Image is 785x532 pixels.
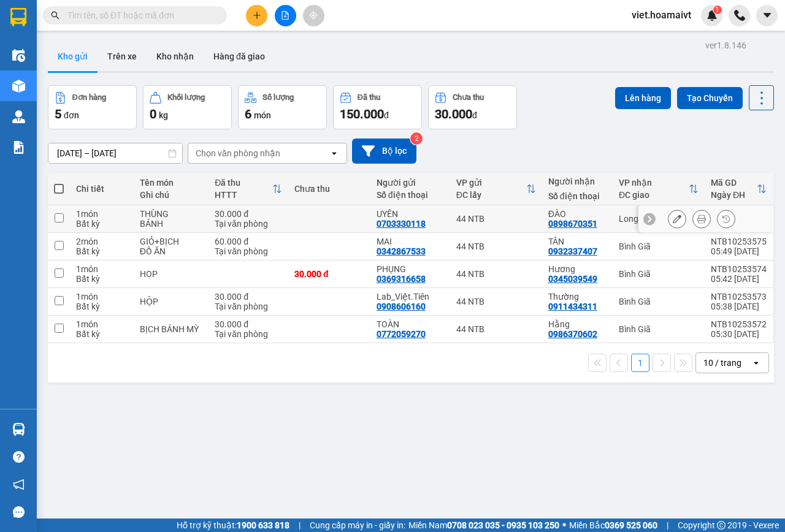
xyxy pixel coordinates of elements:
button: Trên xe [98,42,147,71]
div: 30.000 đ [215,292,282,302]
span: ⚪️ [562,523,566,528]
div: Tại văn phòng [215,219,282,229]
div: Đã thu [215,178,272,188]
div: 05:42 [DATE] [711,274,767,284]
button: Lên hàng [615,87,671,109]
button: Khối lượng0kg [143,85,232,129]
div: PHỤNG [377,264,444,274]
div: TÂN [548,237,607,246]
button: caret-down [756,5,778,26]
div: BỊCH BÁNH MỲ [140,324,202,334]
div: Hằng [548,319,607,329]
div: Bất kỳ [76,246,128,256]
div: 0986370602 [548,329,597,339]
div: VP gửi [456,178,526,188]
div: Bất kỳ [76,302,128,311]
div: TOÀN [377,319,444,329]
div: 1 món [76,319,128,329]
div: ĐỒ ĂN [140,246,202,256]
button: Kho gửi [48,42,98,71]
span: đ [384,110,389,120]
strong: 1900 633 818 [237,520,289,530]
div: 0932337407 [548,246,597,256]
span: file-add [281,11,289,20]
div: THÙNG [140,209,202,219]
div: GIỎ+BỊCH [140,237,202,246]
strong: 0708 023 035 - 0935 103 250 [447,520,559,530]
div: Người gửi [377,178,444,188]
span: plus [253,11,261,20]
div: 0911434311 [548,302,597,311]
div: Bất kỳ [76,219,128,229]
div: 1 món [76,209,128,219]
div: Khối lượng [167,93,205,102]
div: ver 1.8.146 [705,39,746,52]
svg: open [329,148,339,158]
div: Bình Giã [619,241,699,251]
span: 6 [245,107,251,121]
th: Toggle SortBy [705,173,773,205]
span: đ [472,110,477,120]
div: Bình Giã [619,297,699,306]
button: 1 [631,354,649,372]
div: 0369316658 [377,274,426,284]
div: Lab_Việt.Tiên [377,292,444,302]
button: file-add [275,5,296,26]
div: Đã thu [358,93,380,102]
span: 30.000 [435,107,472,121]
div: 30.000 đ [294,269,364,279]
div: Ghi chú [140,190,202,200]
div: 44 NTB [456,269,536,279]
img: solution-icon [12,141,25,154]
span: notification [13,479,25,490]
div: VP nhận [619,178,689,188]
span: caret-down [762,10,773,21]
button: Đơn hàng5đơn [48,85,137,129]
div: Bình Giã [619,324,699,334]
span: search [51,11,59,20]
svg: open [751,358,761,368]
div: Tại văn phòng [215,302,282,311]
button: Số lượng6món [238,85,327,129]
div: Thường [548,292,607,302]
span: | [299,519,301,532]
div: BÁNH [140,219,202,229]
button: aim [303,5,324,26]
div: Số điện thoại [548,191,607,201]
span: 0 [150,107,156,121]
span: aim [309,11,318,20]
div: 44 NTB [456,324,536,334]
th: Toggle SortBy [450,173,542,205]
sup: 1 [713,6,722,14]
div: 05:49 [DATE] [711,246,767,256]
div: ĐC giao [619,190,689,200]
input: Tìm tên, số ĐT hoặc mã đơn [67,9,212,22]
div: Số lượng [262,93,294,102]
button: Tạo Chuyến [677,87,743,109]
div: UYÊN [377,209,444,219]
button: Kho nhận [147,42,204,71]
div: 1 món [76,292,128,302]
span: Cung cấp máy in - giấy in: [310,519,405,532]
img: warehouse-icon [12,80,25,93]
button: Đã thu150.000đ [333,85,422,129]
span: Miền Nam [408,519,559,532]
div: 0703330118 [377,219,426,229]
button: plus [246,5,267,26]
img: warehouse-icon [12,423,25,436]
div: 44 NTB [456,297,536,306]
span: kg [159,110,168,120]
strong: 0369 525 060 [605,520,657,530]
span: copyright [717,521,726,530]
div: ĐC lấy [456,190,526,200]
div: 2 món [76,237,128,246]
div: 05:30 [DATE] [711,329,767,339]
span: | [667,519,668,532]
div: MAI [377,237,444,246]
div: Ngày ĐH [711,190,757,200]
div: HỘP [140,297,202,306]
div: Sửa đơn hàng [668,210,686,228]
div: 1 món [76,264,128,274]
img: phone-icon [734,10,745,21]
div: 60.000 đ [215,237,282,246]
